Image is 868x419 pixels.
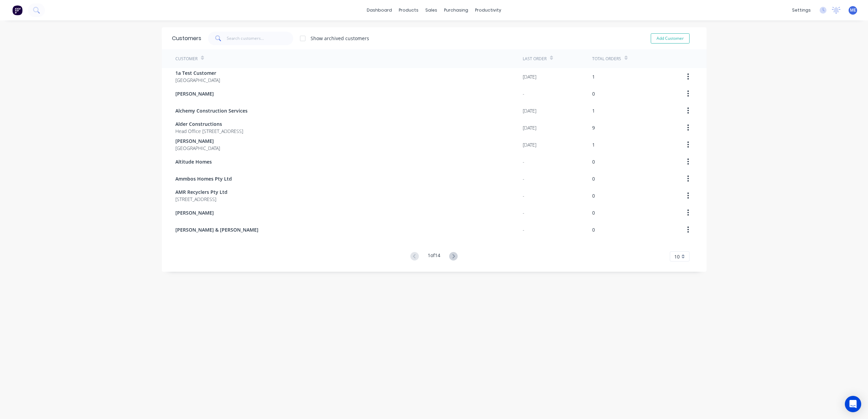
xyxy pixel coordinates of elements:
span: AMR Recyclers Pty Ltd [175,188,227,196]
div: Customer [175,56,198,62]
div: - [523,209,524,216]
span: [PERSON_NAME] [175,209,214,216]
span: [PERSON_NAME] [175,137,220,145]
div: [DATE] [523,124,536,131]
div: 0 [592,175,595,182]
span: [STREET_ADDRESS] [175,196,227,203]
span: Alder Constructions [175,120,243,128]
button: Add Customer [651,33,690,44]
div: 1 [592,141,595,148]
span: ME [850,7,856,13]
div: sales [422,5,441,15]
div: Last Order [523,56,547,62]
div: 0 [592,158,595,165]
div: [DATE] [523,141,536,148]
div: [DATE] [523,107,536,114]
div: 0 [592,209,595,216]
span: [PERSON_NAME] [175,90,214,97]
div: Customers [172,34,201,43]
span: 10 [674,253,680,260]
input: Search customers... [227,32,293,45]
div: 0 [592,90,595,97]
div: productivity [472,5,505,15]
span: 1a Test Customer [175,69,220,77]
div: 0 [592,226,595,233]
span: Ammbos Homes Pty Ltd [175,175,232,182]
div: Total Orders [592,56,621,62]
div: 9 [592,124,595,131]
img: Factory [12,5,22,15]
div: 1 [592,107,595,114]
span: [GEOGRAPHIC_DATA] [175,145,220,152]
div: - [523,175,524,182]
span: [PERSON_NAME] & [PERSON_NAME] [175,226,258,233]
div: - [523,192,524,199]
div: - [523,90,524,97]
div: 1 of 14 [428,252,440,262]
span: Head Office [STREET_ADDRESS] [175,128,243,135]
div: - [523,226,524,233]
div: Open Intercom Messenger [845,396,861,412]
div: 1 [592,73,595,80]
div: products [395,5,422,15]
div: Show archived customers [311,35,369,42]
span: Altitude Homes [175,158,212,165]
div: 0 [592,192,595,199]
div: - [523,158,524,165]
div: settings [789,5,814,15]
a: dashboard [363,5,395,15]
span: [GEOGRAPHIC_DATA] [175,77,220,84]
div: purchasing [441,5,472,15]
span: Alchemy Construction Services [175,107,248,114]
div: [DATE] [523,73,536,80]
